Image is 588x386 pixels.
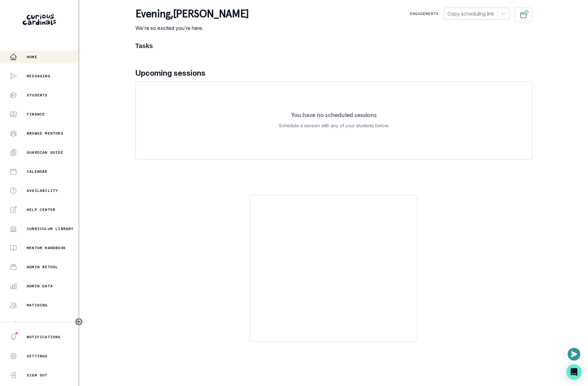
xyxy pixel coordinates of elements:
button: Open or close messaging widget [568,348,580,361]
p: Upcoming sessions [135,67,532,79]
p: Curriculum Library [27,226,74,231]
p: You have no scheduled sessions [291,112,377,118]
p: Help Center [27,207,55,212]
p: Sign Out [27,373,48,378]
p: Mentor Handbook [27,245,66,250]
p: Finance [27,112,45,117]
button: Toggle sidebar [75,318,83,326]
p: Settings [27,354,48,359]
p: Matching [27,303,48,308]
p: Admin Retool [27,264,58,270]
p: Home [27,54,37,60]
p: Engagements: [410,11,441,16]
div: Copy scheduling link [447,10,494,18]
p: evening , [PERSON_NAME] [135,8,249,20]
p: Calendar [27,169,48,174]
p: Students [27,93,48,98]
div: Open Intercom Messenger [566,364,582,380]
p: Guardian Guide [27,150,63,155]
p: We're so excited you're here. [135,24,249,32]
h1: Tasks [135,42,532,50]
p: Availability [27,188,58,193]
p: Notifications [27,334,61,340]
p: Browse Mentors [27,131,63,136]
button: Schedule Sessions [515,8,532,22]
p: Messaging [27,74,50,79]
p: Admin Data [27,284,53,289]
p: Schedule a session with any of your students below. [279,122,389,130]
img: Curious Cardinals Logo [23,14,56,25]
